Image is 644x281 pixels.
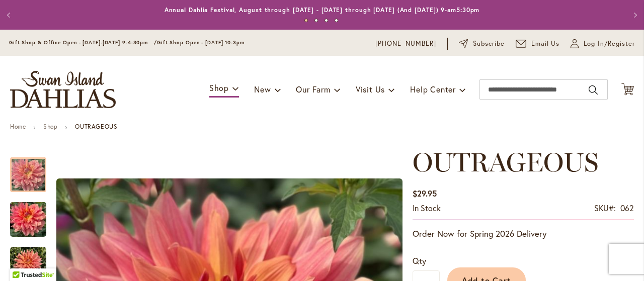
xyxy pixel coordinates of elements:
span: Help Center [410,84,456,95]
span: Shop [209,82,229,93]
div: Availability [413,203,441,214]
span: New [254,84,271,95]
a: Home [10,123,26,130]
span: Qty [413,255,426,266]
button: 1 of 4 [304,19,308,22]
span: In stock [413,203,441,213]
strong: OUTRAGEOUS [75,123,117,130]
a: store logo [10,71,116,108]
img: OUTRAGEOUS [10,196,46,244]
div: OUTRAGEOUS [10,192,56,237]
span: Gift Shop & Office Open - [DATE]-[DATE] 9-4:30pm / [9,39,157,46]
span: OUTRAGEOUS [413,146,598,178]
span: Log In/Register [584,39,635,49]
a: Subscribe [459,39,505,49]
strong: SKU [594,203,616,213]
a: Log In/Register [571,39,635,49]
iframe: Launch Accessibility Center [8,245,36,273]
button: 3 of 4 [325,19,328,22]
div: 062 [620,203,634,214]
button: Next [624,5,644,25]
button: 4 of 4 [335,19,338,22]
span: Visit Us [356,84,385,95]
p: Order Now for Spring 2026 Delivery [413,228,634,240]
div: OUTRAGEOUS [10,147,56,192]
a: Shop [43,123,57,130]
a: Annual Dahlia Festival, August through [DATE] - [DATE] through [DATE] (And [DATE]) 9-am5:30pm [165,6,480,14]
span: Our Farm [296,84,330,95]
a: [PHONE_NUMBER] [375,39,436,49]
span: $29.95 [413,188,437,199]
span: Email Us [531,39,560,49]
span: Gift Shop Open - [DATE] 10-3pm [157,39,245,46]
button: 2 of 4 [314,19,318,22]
a: Email Us [516,39,560,49]
span: Subscribe [473,39,505,49]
